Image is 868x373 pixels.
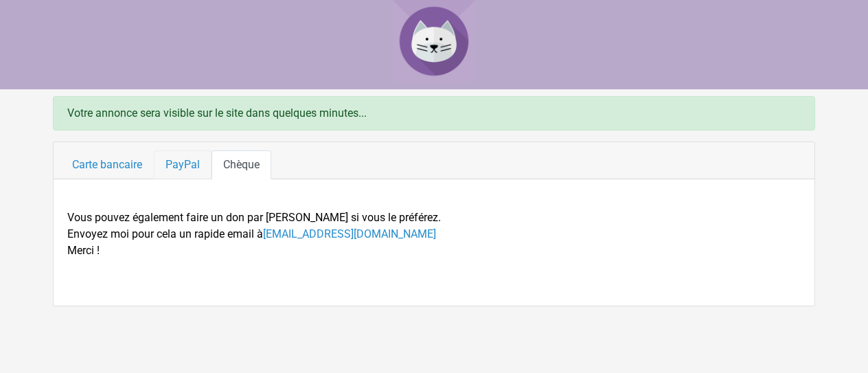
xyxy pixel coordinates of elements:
[263,227,436,240] a: [EMAIL_ADDRESS][DOMAIN_NAME]
[60,150,154,179] a: Carte bancaire
[53,96,815,131] div: Votre annonce sera visible sur le site dans quelques minutes...
[212,150,271,179] a: Chèque
[154,150,212,179] a: PayPal
[67,210,801,259] p: Vous pouvez également faire un don par [PERSON_NAME] si vous le préférez. Envoyez moi pour cela u...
